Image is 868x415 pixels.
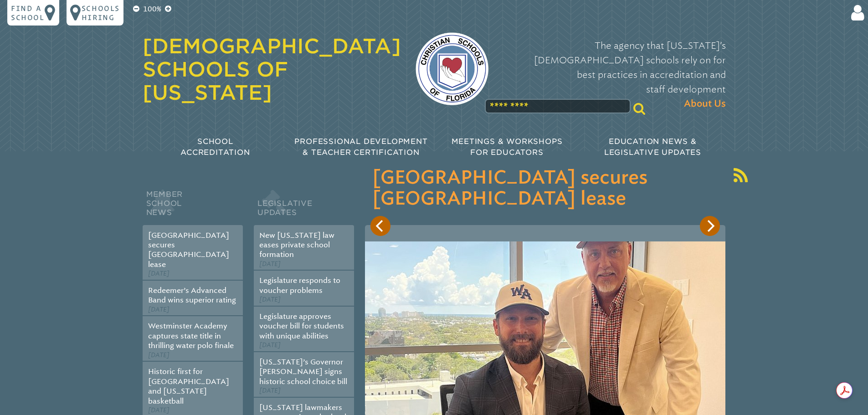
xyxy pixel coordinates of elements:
[148,231,229,269] a: [GEOGRAPHIC_DATA] secures [GEOGRAPHIC_DATA] lease
[254,188,354,225] h2: Legislative Updates
[11,4,45,22] p: Find a school
[452,137,563,157] span: Meetings & Workshops for Educators
[148,270,169,277] span: [DATE]
[259,276,340,294] a: Legislature responds to voucher problems
[143,34,401,104] a: [DEMOGRAPHIC_DATA] Schools of [US_STATE]
[259,341,281,349] span: [DATE]
[604,137,701,157] span: Education News & Legislative Updates
[141,4,163,15] p: 100%
[259,260,281,268] span: [DATE]
[370,216,390,236] button: Previous
[416,32,488,105] img: csf-logo-web-colors.png
[148,322,234,350] a: Westminster Academy captures state title in thrilling water polo finale
[148,306,169,313] span: [DATE]
[684,97,726,111] span: About Us
[148,351,169,359] span: [DATE]
[180,137,250,157] span: School Accreditation
[148,406,169,414] span: [DATE]
[372,168,718,210] h3: [GEOGRAPHIC_DATA] secures [GEOGRAPHIC_DATA] lease
[259,231,334,259] a: New [US_STATE] law eases private school formation
[259,358,347,386] a: [US_STATE]’s Governor [PERSON_NAME] signs historic school choice bill
[294,137,427,157] span: Professional Development & Teacher Certification
[148,367,229,405] a: Historic first for [GEOGRAPHIC_DATA] and [US_STATE] basketball
[148,286,236,304] a: Redeemer’s Advanced Band wins superior rating
[259,312,344,340] a: Legislature approves voucher bill for students with unique abilities
[259,296,281,303] span: [DATE]
[503,38,726,111] p: The agency that [US_STATE]’s [DEMOGRAPHIC_DATA] schools rely on for best practices in accreditati...
[143,188,243,225] h2: Member School News
[82,4,120,22] p: Schools Hiring
[259,387,281,395] span: [DATE]
[700,216,720,236] button: Next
